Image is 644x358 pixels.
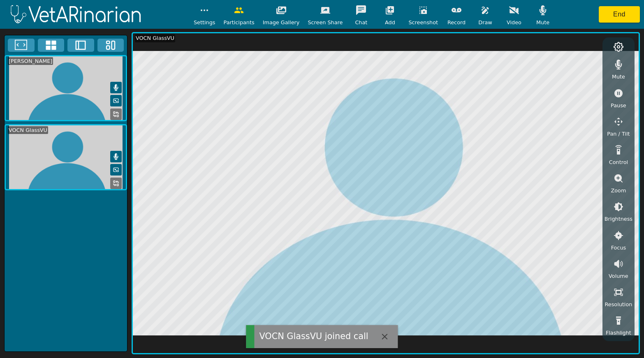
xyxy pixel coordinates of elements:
[110,109,122,120] button: Replace Feed
[110,151,122,162] button: Mute
[611,244,626,252] span: Focus
[110,178,122,189] button: Replace Feed
[355,18,367,26] span: Chat
[223,18,254,26] span: Participants
[135,34,175,42] div: VOCN GlassVU
[110,95,122,106] button: Picture in Picture
[536,18,549,26] span: Mute
[4,2,148,26] img: logoWhite.png
[110,164,122,176] button: Picture in Picture
[194,18,215,26] span: Settings
[609,272,628,280] span: Volume
[110,82,122,93] button: Mute
[606,329,631,337] span: Flashlight
[263,18,300,26] span: Image Gallery
[385,18,395,26] span: Add
[611,187,626,194] span: Zoom
[97,39,124,52] button: Three Window Medium
[308,18,343,26] span: Screen Share
[612,73,625,81] span: Mute
[259,330,368,343] div: VOCN GlassVU joined call
[408,18,438,26] span: Screenshot
[38,39,65,52] button: 4x4
[447,18,466,26] span: Record
[478,18,492,26] span: Draw
[67,39,94,52] button: Two Window Medium
[599,6,640,23] button: End
[605,215,632,223] span: Brightness
[8,126,48,134] div: VOCN GlassVU
[8,39,35,52] button: Fullscreen
[507,18,521,26] span: Video
[8,57,53,65] div: [PERSON_NAME]
[611,102,626,109] span: Pause
[605,300,632,308] span: Resolution
[609,158,628,166] span: Control
[607,130,630,138] span: Pan / Tilt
